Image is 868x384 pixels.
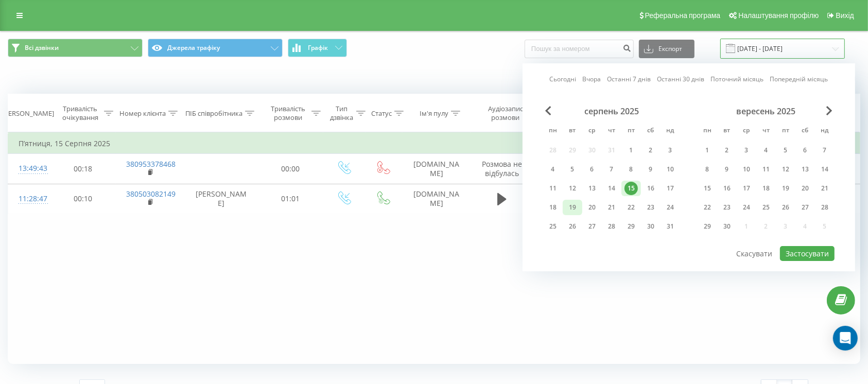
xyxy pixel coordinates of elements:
[543,162,563,177] div: пн 4 серп 2025 р.
[563,162,582,177] div: вт 5 серп 2025 р.
[641,200,661,215] div: сб 23 серп 2025 р.
[701,144,714,157] div: 1
[420,109,448,118] div: Ім'я пулу
[720,163,734,176] div: 9
[759,182,773,195] div: 18
[639,40,695,58] button: Експорт
[815,200,835,215] div: нд 28 вер 2025 р.
[602,200,621,215] div: чт 21 серп 2025 р.
[126,189,176,199] a: 380503082149
[698,200,717,215] div: пн 22 вер 2025 р.
[543,181,563,196] div: пн 11 серп 2025 р.
[402,184,471,214] td: [DOMAIN_NAME]
[818,201,831,214] div: 28
[664,163,677,176] div: 10
[701,182,714,195] div: 15
[833,326,858,351] div: Open Intercom Messenger
[779,144,792,157] div: 5
[737,200,756,215] div: ср 24 вер 2025 р.
[583,75,601,84] a: Вчора
[770,75,828,84] a: Попередній місяць
[661,162,680,177] div: нд 10 серп 2025 р.
[661,143,680,158] div: нд 3 серп 2025 р.
[584,124,600,139] abbr: середа
[795,200,815,215] div: сб 27 вер 2025 р.
[737,181,756,196] div: ср 17 вер 2025 р.
[836,11,854,20] span: Вихід
[605,201,618,214] div: 21
[643,124,658,139] abbr: субота
[566,220,579,233] div: 26
[776,200,795,215] div: пт 26 вер 2025 р.
[605,163,618,176] div: 7
[798,182,812,195] div: 20
[644,144,657,157] div: 2
[701,163,714,176] div: 8
[731,246,778,261] button: Скасувати
[711,75,764,84] a: Поточний місяць
[779,182,792,195] div: 19
[8,133,860,154] td: П’ятниця, 15 Серпня 2025
[698,162,717,177] div: пн 8 вер 2025 р.
[543,219,563,234] div: пн 25 серп 2025 р.
[602,181,621,196] div: чт 14 серп 2025 р.
[546,182,560,195] div: 11
[267,104,309,122] div: Тривалість розмови
[720,144,734,157] div: 2
[759,163,773,176] div: 11
[50,184,116,214] td: 00:10
[25,44,59,52] span: Всі дзвінки
[815,143,835,158] div: нд 7 вер 2025 р.
[641,162,661,177] div: сб 9 серп 2025 р.
[566,163,579,176] div: 5
[602,219,621,234] div: чт 28 серп 2025 р.
[664,144,677,157] div: 3
[815,181,835,196] div: нд 21 вер 2025 р.
[8,39,143,57] button: Всі дзвінки
[759,201,773,214] div: 25
[308,44,328,51] span: Графік
[582,162,602,177] div: ср 6 серп 2025 р.
[740,144,753,157] div: 3
[795,181,815,196] div: сб 20 вер 2025 р.
[402,154,471,184] td: [DOMAIN_NAME]
[480,104,531,122] div: Аудіозапис розмови
[818,182,831,195] div: 21
[797,124,813,139] abbr: субота
[644,201,657,214] div: 23
[258,184,324,214] td: 01:01
[720,182,734,195] div: 16
[566,182,579,195] div: 12
[482,159,522,178] span: Розмова не відбулась
[641,143,661,158] div: сб 2 серп 2025 р.
[657,75,705,84] a: Останні 30 днів
[795,162,815,177] div: сб 13 вер 2025 р.
[604,124,619,139] abbr: четвер
[371,109,392,118] div: Статус
[717,200,737,215] div: вт 23 вер 2025 р.
[623,124,639,139] abbr: п’ятниця
[546,220,560,233] div: 25
[818,144,831,157] div: 7
[817,124,832,139] abbr: неділя
[566,201,579,214] div: 19
[737,162,756,177] div: ср 10 вер 2025 р.
[701,220,714,233] div: 29
[605,182,618,195] div: 14
[641,219,661,234] div: сб 30 серп 2025 р.
[624,182,638,195] div: 15
[546,201,560,214] div: 18
[59,104,101,122] div: Тривалість очікування
[644,220,657,233] div: 30
[779,163,792,176] div: 12
[756,181,776,196] div: чт 18 вер 2025 р.
[19,189,40,209] div: 11:28:47
[288,39,347,57] button: Графік
[543,106,680,116] div: серпень 2025
[740,201,753,214] div: 24
[661,200,680,215] div: нд 24 серп 2025 р.
[50,154,116,184] td: 00:18
[645,11,721,20] span: Реферальна програма
[756,143,776,158] div: чт 4 вер 2025 р.
[739,124,754,139] abbr: середа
